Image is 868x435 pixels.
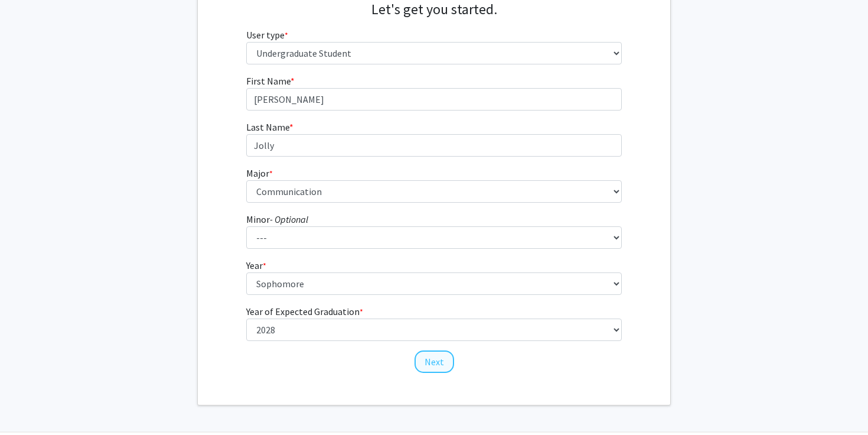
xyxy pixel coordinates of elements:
[246,121,289,133] span: Last Name
[270,213,308,225] i: - Optional
[246,75,291,87] span: First Name
[246,1,622,18] h4: Let's get you started.
[9,382,50,426] iframe: Chat
[246,28,288,42] label: User type
[246,258,266,272] label: Year
[246,304,363,319] label: Year of Expected Graduation
[246,166,273,180] label: Major
[246,212,308,226] label: Minor
[415,350,454,373] button: Next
